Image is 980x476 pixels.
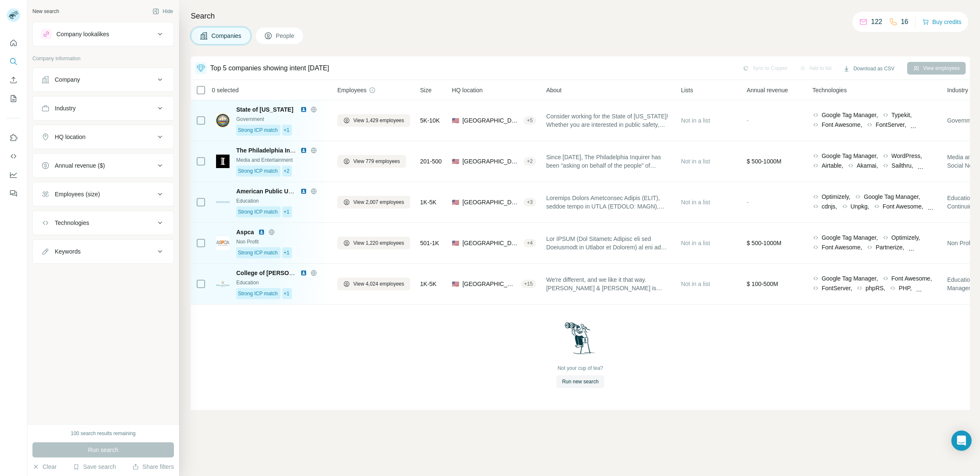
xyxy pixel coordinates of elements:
button: Dashboard [7,167,20,182]
span: Strong ICP match [238,290,278,297]
span: Google Tag Manager, [822,152,878,160]
span: Not in a list [681,199,710,206]
div: Education [236,197,327,205]
span: [GEOGRAPHIC_DATA], [US_STATE] [462,239,520,247]
button: Hide [147,5,179,18]
span: Optimizely, [822,193,850,201]
span: Aspca [236,228,254,236]
span: [GEOGRAPHIC_DATA], [US_STATE] [462,198,520,206]
div: Company lookalikes [56,30,109,38]
span: Strong ICP match [238,167,278,175]
span: 🇺🇸 [452,157,459,166]
span: Partnerize, [876,243,904,251]
button: Clear [32,463,56,471]
span: Run new search [562,378,599,385]
span: View 4,024 employees [353,280,404,288]
span: HQ location [452,86,483,94]
button: View 2,007 employees [337,196,410,209]
span: 0 selected [212,86,239,94]
h4: Search [191,10,970,22]
span: Sailthru, [892,161,913,170]
span: $ 100-500M [747,281,778,287]
div: Education [236,279,327,286]
span: Annual revenue [747,86,788,94]
button: Use Surfe API [7,149,20,164]
span: [GEOGRAPHIC_DATA], [US_STATE] [462,280,518,288]
span: Strong ICP match [238,126,278,134]
span: Google Tag Manager, [864,193,920,201]
span: Strong ICP match [238,208,278,216]
img: Logo of American Public University System [216,201,230,203]
button: Technologies [33,213,174,233]
span: American Public University System [236,188,335,195]
img: LinkedIn logo [300,106,307,113]
span: phpRS, [865,284,885,292]
span: People [276,32,295,40]
span: Consider working for the State of [US_STATE]! Whether you are interested in public safety, health... [546,112,671,129]
span: 1K-5K [420,198,437,206]
div: HQ location [55,133,85,141]
span: Font Awesome, [883,202,923,211]
span: FontServer, [876,120,906,129]
span: +2 [284,167,290,175]
img: LinkedIn logo [300,188,307,195]
span: - [747,199,749,206]
p: 16 [901,17,908,27]
button: Keywords [33,241,174,262]
button: My lists [7,91,20,106]
p: Company information [32,55,174,62]
button: Employees (size) [33,184,174,204]
div: + 3 [523,198,536,206]
span: 🇺🇸 [452,116,459,125]
span: 501-1K [420,239,439,247]
div: + 2 [523,158,536,165]
span: $ 500-1000M [747,158,782,165]
span: We're different, and we like it that way. [PERSON_NAME] & [PERSON_NAME] is unlike any other unive... [546,275,671,292]
span: 5K-10K [420,116,440,125]
span: Font Awesome, [822,243,862,251]
span: +1 [284,126,290,134]
button: Industry [33,98,174,118]
img: LinkedIn logo [300,147,307,154]
span: [GEOGRAPHIC_DATA], [US_STATE] [462,157,520,166]
span: Optimizely, [892,233,920,242]
div: 100 search results remaining [71,430,136,437]
span: Akamai, [857,161,878,170]
span: View 2,007 employees [353,198,404,206]
button: Quick start [7,35,20,51]
span: Unpkg, [851,202,869,211]
div: Open Intercom Messenger [951,431,972,451]
div: Keywords [55,247,80,256]
p: 122 [871,17,882,27]
div: New search [32,8,59,15]
img: LinkedIn logo [258,229,265,235]
img: Logo of College of William and Mary [216,281,230,287]
button: Company [33,70,174,90]
button: View 1,220 employees [337,237,410,249]
span: Google Tag Manager, [822,274,878,283]
div: + 4 [523,239,536,247]
button: Run new search [556,375,605,388]
div: + 15 [521,280,536,288]
span: cdnjs, [822,202,837,211]
div: Top 5 companies showing intent [DATE] [210,63,329,73]
span: Strong ICP match [238,249,278,257]
div: Government [236,115,327,123]
span: About [546,86,562,94]
div: + 5 [523,117,536,124]
div: Not your cup of tea? [558,364,603,372]
span: 🇺🇸 [452,239,459,247]
button: View 1,429 employees [337,114,410,127]
button: Use Surfe on LinkedIn [7,130,20,145]
span: Since [DATE], The Philadelphia Inquirer has been “asking on behalf of the people” of [GEOGRAPHIC_... [546,153,671,170]
span: WordPress, [892,152,922,160]
span: View 779 employees [353,158,400,165]
img: Logo of Aspca [216,236,230,250]
span: Google Tag Manager, [822,111,878,119]
button: Search [7,54,20,69]
span: [GEOGRAPHIC_DATA] [462,116,520,125]
span: Employees [337,86,366,94]
span: Not in a list [681,117,710,124]
span: Font Awesome, [892,274,932,283]
span: +1 [284,208,290,216]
